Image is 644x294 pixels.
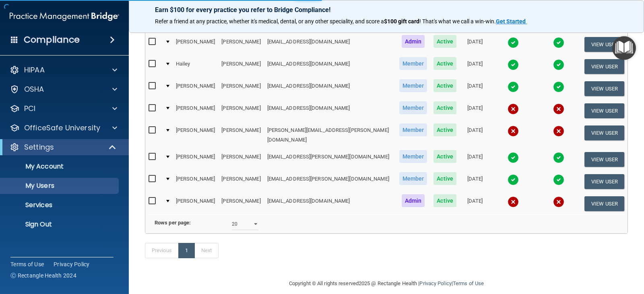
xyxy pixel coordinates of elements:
[584,196,624,211] button: View User
[508,103,519,115] img: cross.ca9f0e7f.svg
[553,81,564,93] img: tick.e7d51cea.svg
[178,243,195,258] a: 1
[433,101,456,114] span: Active
[218,33,264,56] td: [PERSON_NAME]
[173,148,218,171] td: [PERSON_NAME]
[173,56,218,78] td: Hailey
[10,123,117,133] a: OfficeSafe University
[5,201,115,209] p: Services
[419,280,451,286] a: Privacy Policy
[24,65,45,75] p: HIPAA
[24,84,44,94] p: OSHA
[264,100,396,122] td: [EMAIL_ADDRESS][DOMAIN_NAME]
[402,194,425,207] span: Admin
[218,100,264,122] td: [PERSON_NAME]
[24,123,100,133] p: OfficeSafe University
[508,37,519,48] img: tick.e7d51cea.svg
[460,78,490,100] td: [DATE]
[460,100,490,122] td: [DATE]
[173,33,218,56] td: [PERSON_NAME]
[264,148,396,171] td: [EMAIL_ADDRESS][PERSON_NAME][DOMAIN_NAME]
[399,172,427,185] span: Member
[24,142,54,152] p: Settings
[612,36,636,60] button: Open Resource Center
[419,18,496,25] span: ! That's what we call a win-win.
[496,18,526,25] strong: Get Started
[508,152,519,163] img: tick.e7d51cea.svg
[399,150,427,163] span: Member
[553,103,564,115] img: cross.ca9f0e7f.svg
[453,280,484,286] a: Terms of Use
[218,122,264,148] td: [PERSON_NAME]
[218,78,264,100] td: [PERSON_NAME]
[5,220,115,228] p: Sign Out
[553,174,564,185] img: tick.e7d51cea.svg
[433,123,456,136] span: Active
[584,81,624,96] button: View User
[460,193,490,214] td: [DATE]
[10,104,117,113] a: PCI
[553,37,564,48] img: tick.e7d51cea.svg
[10,84,117,94] a: OSHA
[460,33,490,56] td: [DATE]
[155,18,384,25] span: Refer a friend at any practice, whether it's medical, dental, or any other speciality, and score a
[584,174,624,189] button: View User
[173,122,218,148] td: [PERSON_NAME]
[218,193,264,214] td: [PERSON_NAME]
[399,101,427,114] span: Member
[173,171,218,193] td: [PERSON_NAME]
[433,79,456,92] span: Active
[584,103,624,118] button: View User
[433,194,456,207] span: Active
[496,18,527,25] a: Get Started
[553,196,564,208] img: cross.ca9f0e7f.svg
[433,172,456,185] span: Active
[264,33,396,56] td: [EMAIL_ADDRESS][DOMAIN_NAME]
[264,78,396,100] td: [EMAIL_ADDRESS][DOMAIN_NAME]
[10,271,76,280] span: Ⓒ Rectangle Health 2024
[145,243,179,258] a: Previous
[433,57,456,70] span: Active
[399,57,427,70] span: Member
[553,125,564,137] img: cross.ca9f0e7f.svg
[24,34,80,45] h4: Compliance
[584,37,624,52] button: View User
[264,56,396,78] td: [EMAIL_ADDRESS][DOMAIN_NAME]
[460,171,490,193] td: [DATE]
[584,125,624,140] button: View User
[508,196,519,208] img: cross.ca9f0e7f.svg
[384,18,419,25] strong: $100 gift card
[399,123,427,136] span: Member
[433,35,456,48] span: Active
[173,100,218,122] td: [PERSON_NAME]
[433,150,456,163] span: Active
[508,81,519,93] img: tick.e7d51cea.svg
[5,182,115,190] p: My Users
[508,174,519,185] img: tick.e7d51cea.svg
[10,260,44,268] a: Terms of Use
[10,142,117,152] a: Settings
[553,152,564,163] img: tick.e7d51cea.svg
[584,59,624,74] button: View User
[173,78,218,100] td: [PERSON_NAME]
[264,171,396,193] td: [EMAIL_ADDRESS][PERSON_NAME][DOMAIN_NAME]
[10,65,117,75] a: HIPAA
[399,79,427,92] span: Member
[194,243,219,258] a: Next
[218,171,264,193] td: [PERSON_NAME]
[584,152,624,167] button: View User
[264,122,396,148] td: [PERSON_NAME][EMAIL_ADDRESS][PERSON_NAME][DOMAIN_NAME]
[218,56,264,78] td: [PERSON_NAME]
[5,162,115,171] p: My Account
[402,35,425,48] span: Admin
[173,193,218,214] td: [PERSON_NAME]
[10,8,119,25] img: PMB logo
[460,122,490,148] td: [DATE]
[553,59,564,70] img: tick.e7d51cea.svg
[155,220,191,226] b: Rows per page:
[218,148,264,171] td: [PERSON_NAME]
[155,6,618,14] p: Earn $100 for every practice you refer to Bridge Compliance!
[460,56,490,78] td: [DATE]
[54,260,90,268] a: Privacy Policy
[508,59,519,70] img: tick.e7d51cea.svg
